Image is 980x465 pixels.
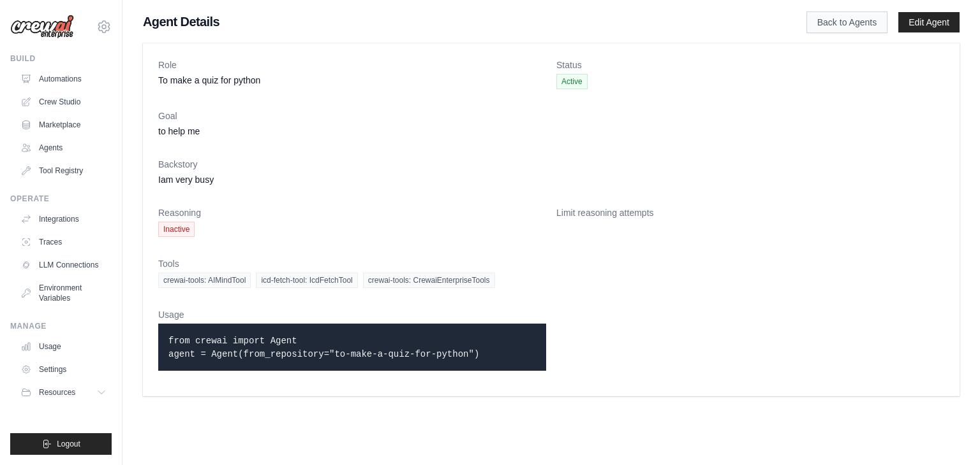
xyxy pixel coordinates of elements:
[39,387,75,397] span: Resources
[158,273,251,288] span: crewai-tools: AIMindTool
[15,255,112,275] a: LLM Connections
[15,209,112,229] a: Integrations
[158,222,195,237] span: Inactive
[158,308,546,321] dt: Usage
[10,194,112,204] div: Operate
[556,74,588,89] span: Active
[158,59,546,71] dt: Role
[15,278,112,308] a: Environment Variables
[363,273,495,288] span: crewai-tools: CrewaiEnterpriseTools
[806,11,887,33] a: Back to Agents
[898,12,960,32] a: Edit Agent
[57,439,80,449] span: Logout
[15,232,112,252] a: Traces
[158,257,944,270] dt: Tools
[158,173,944,186] dd: Iam very busy
[168,336,479,359] code: from crewai import Agent agent = Agent(from_repository="to-make-a-quiz-for-python")
[15,69,112,89] a: Automations
[556,59,944,71] dt: Status
[158,158,944,171] dt: Backstory
[556,206,944,219] dt: Limit reasoning attempts
[158,125,944,138] dd: to help me
[256,273,357,288] span: icd-fetch-tool: IcdFetchTool
[10,15,74,39] img: Logo
[158,110,944,122] dt: Goal
[15,161,112,181] a: Tool Registry
[15,92,112,112] a: Crew Studio
[15,359,112,380] a: Settings
[10,54,112,64] div: Build
[15,138,112,158] a: Agents
[15,336,112,357] a: Usage
[15,382,112,403] button: Resources
[158,74,546,87] dd: To make a quiz for python
[143,13,766,31] h1: Agent Details
[10,321,112,331] div: Manage
[158,206,546,219] dt: Reasoning
[10,433,112,455] button: Logout
[15,115,112,135] a: Marketplace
